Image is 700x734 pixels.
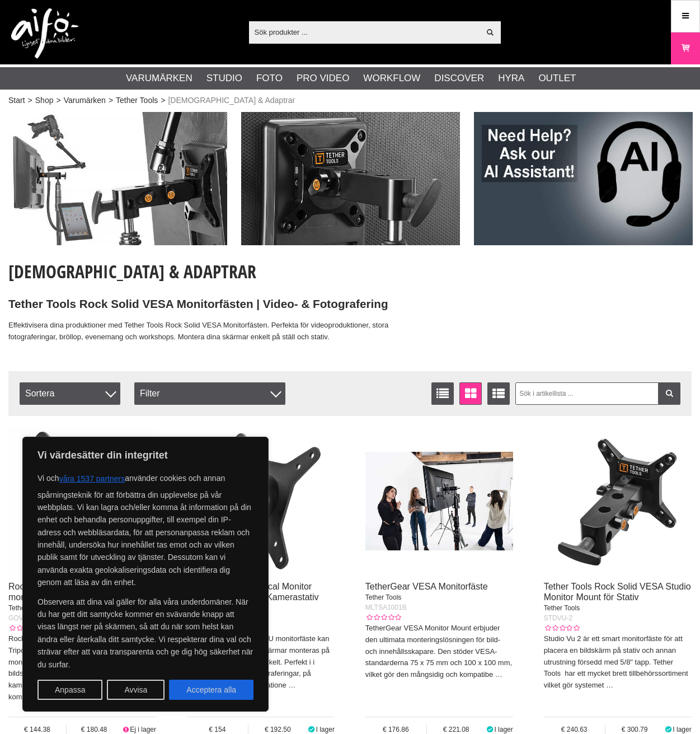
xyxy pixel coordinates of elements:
[107,680,165,700] button: Avvisa
[20,382,120,405] span: Sortera
[658,382,680,405] a: Filtrera
[544,427,692,575] img: Tether Tools Rock Solid VESA Studio Monitor Mount för Stativ
[8,112,227,245] img: Annons:001 ban-tt-monitor-01.jpg
[8,95,25,106] a: Start
[544,604,580,612] span: Tether Tools
[37,448,253,462] p: Vi värdesätter din integritet
[8,259,438,284] h1: [DEMOGRAPHIC_DATA] & Adaptrar
[64,95,106,106] a: Varumärken
[307,726,316,733] i: I lager
[431,382,454,405] a: Listvisning
[37,469,253,589] p: Vi och använder cookies och annan spårningsteknik för att förbättra din upplevelse på vår webbpla...
[122,726,130,733] i: Ej i lager
[130,726,156,733] span: Ej i lager
[434,71,484,86] a: Discover
[8,427,156,575] img: Rock Solid VESA Go stativfäste för monitorer
[363,71,420,86] a: Workflow
[8,623,44,633] div: Kundbetyg: 0
[249,24,480,40] input: Sök produkter ...
[365,427,513,575] img: TetherGear VESA Monitorfäste
[544,623,580,633] div: Kundbetyg: 0
[168,95,295,106] span: [DEMOGRAPHIC_DATA] & Adaptrar
[544,633,692,691] p: Studio Vu 2 är ett smart monitorfäste för att placera en bildskärm på stativ och annan utrustning...
[28,95,32,106] span: >
[126,71,192,86] a: Varumärken
[487,382,510,405] a: Utökad listvisning
[495,670,502,679] a: …
[8,320,438,343] p: Effektivisera dina produktioner med Tether Tools Rock Solid VESA Monitorfästen. Perfekta för vide...
[664,726,673,733] i: I lager
[316,726,335,733] span: I lager
[606,681,613,689] a: …
[134,382,285,405] div: Filter
[8,614,28,622] span: GOVU
[116,95,158,106] a: Tether Tools
[494,726,513,733] span: I lager
[297,71,349,86] a: Pro Video
[37,680,102,700] button: Anpassa
[544,582,691,602] a: Tether Tools Rock Solid VESA Studio Monitor Mount för Stativ
[161,95,165,106] span: >
[169,680,253,700] button: Acceptera alla
[8,582,147,602] a: Rock Solid VESA Go stativfäste för monitorer
[365,613,401,623] div: Kundbetyg: 0
[11,8,78,59] img: logo.png
[109,95,113,106] span: >
[486,726,495,733] i: I lager
[35,95,54,106] a: Shop
[365,623,513,681] p: TetherGear VESA Monitor Mount erbjuder den ultimata monteringslösningen för bild- och innehållssk...
[365,582,488,591] a: TetherGear VESA Monitorfäste
[544,614,572,622] span: STDVU-2
[56,95,60,106] span: >
[498,71,524,86] a: Hyra
[59,469,125,489] button: våra 1537 partners
[288,681,295,689] a: …
[187,427,335,575] img: Rock Solid VESA Local Monitor Fäste för Stativ och Kamerastativ
[8,296,438,312] h2: Tether Tools Rock Solid VESA Monitorfästen | Video- & Fotografering
[365,604,407,611] span: MLTSA1001B
[459,382,482,405] a: Fönstervisning
[365,593,401,601] span: Tether Tools
[22,437,269,712] div: Vi värdesätter din integritet
[474,112,693,245] img: Annons:006 ban-elin-AIelin-eng.jpg
[673,726,691,733] span: I lager
[256,71,283,86] a: Foto
[241,112,460,245] img: Annons:002 ban-tt-monitor-02.jpg
[8,633,156,703] p: Rock Solid VESA Go Monitor Mount for Tripods. Tether Tools GO VU är ett monitorfäste för mindre t...
[538,71,576,86] a: Outlet
[37,596,253,671] p: Observera att dina val gäller för alla våra underdomäner. När du har gett ditt samtycke kommer en...
[206,71,242,86] a: Studio
[8,604,44,612] span: Tether Tools
[515,382,680,405] input: Sök i artikellista ...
